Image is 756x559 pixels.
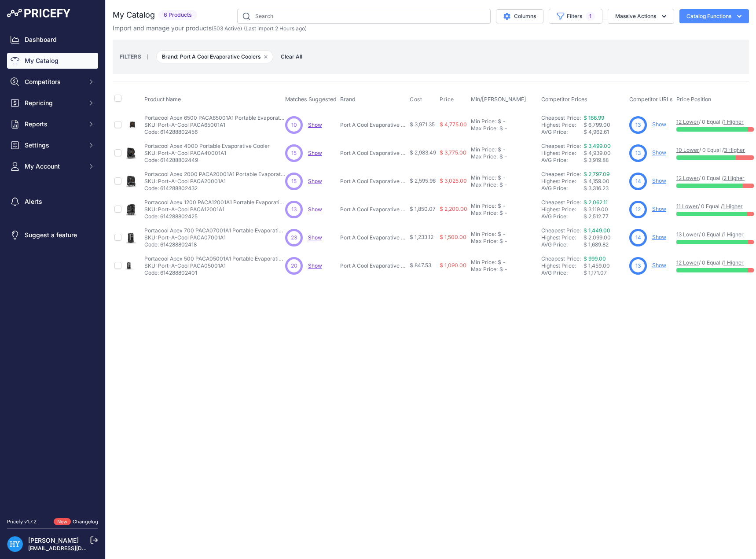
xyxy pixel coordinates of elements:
a: Show [308,150,322,156]
p: Portacool Apex 700 PACA07001A1 Portable Evaporative Cooler [144,227,285,234]
nav: Sidebar [7,32,98,508]
div: Max Price: [471,238,498,245]
a: 1 Higher [723,259,744,266]
span: Show [308,206,322,213]
div: - [501,146,506,153]
span: 15 [291,149,297,157]
p: SKU: Port-A-Cool PACA12001A1 [144,206,285,213]
a: Show [652,262,666,268]
p: Code: 614288802456 [144,129,285,136]
a: $ 1,449.00 [584,227,610,234]
span: $ 1,500.00 [440,234,466,240]
p: Portacool Apex 1200 PACA12001A1 Portable Evaporative Cooler [144,199,285,206]
a: 11 Lower [676,203,698,210]
span: $ 2,200.00 [440,206,467,212]
a: 12 Lower [676,175,699,181]
div: $ [498,202,501,210]
p: SKU: Port-A-Cool PACA65001A1 [144,121,285,129]
p: Port A Cool Evaporative Coolers [340,234,406,241]
span: $ 2,595.96 [410,177,436,184]
div: Highest Price: [541,234,584,241]
div: Max Price: [471,125,498,132]
span: $ 2,099.00 [584,234,611,241]
button: Price [440,96,456,103]
span: 20 [291,262,297,270]
a: $ 166.99 [584,114,604,121]
a: $ 999.00 [584,255,606,262]
div: $ 4,962.61 [584,129,626,136]
div: $ [499,266,503,273]
p: Portacool Apex 2000 PACA20001A1 Portable Evaporative Cooler [144,171,285,178]
button: Massive Actions [608,9,674,24]
a: $ 2,797.09 [584,171,609,177]
div: - [501,231,506,238]
p: Portacool Apex 500 PACA05001A1 Portable Evaporative Cooler [144,255,285,262]
span: $ 4,775.00 [440,121,467,128]
a: My Catalog [7,53,98,69]
div: $ [499,238,503,245]
div: $ 1,171.07 [584,269,626,276]
div: $ [498,259,501,266]
div: $ [498,231,501,238]
p: / 0 Equal / [676,203,754,210]
span: 12 [635,206,641,213]
a: Cheapest Price: [541,199,581,206]
span: ( ) [212,25,242,32]
a: Cheapest Price: [541,114,581,121]
p: / 0 Equal / [676,231,754,238]
span: Show [308,262,322,269]
input: Search [237,9,491,24]
span: $ 3,025.00 [440,177,467,184]
a: Alerts [7,194,98,210]
p: / 0 Equal / [676,118,754,125]
span: Price [440,96,454,103]
div: Min Price: [471,259,496,266]
span: $ 3,119.00 [584,206,608,213]
div: $ 3,316.23 [584,185,626,192]
p: Import and manage your products [113,24,307,33]
span: Brand [340,96,356,103]
a: Cheapest Price: [541,227,581,234]
a: Suggest a feature [7,227,98,243]
div: Min Price: [471,202,496,210]
p: Code: 614288802449 [144,157,270,164]
div: - [501,118,506,125]
div: $ [499,125,503,132]
div: Max Price: [471,266,498,273]
span: $ 1,850.07 [410,206,436,212]
button: Competitors [7,74,98,90]
a: 503 Active [213,25,240,32]
div: - [503,125,507,132]
div: - [501,259,506,266]
div: $ [499,153,503,160]
img: Pricefy Logo [7,9,70,18]
div: Min Price: [471,231,496,238]
div: - [501,174,506,181]
span: $ 1,233.12 [410,234,433,240]
p: Port A Cool Evaporative Coolers [340,262,406,269]
span: Competitors [25,77,82,86]
p: SKU: Port-A-Cool PACA40001A1 [144,150,270,157]
span: (Last import 2 Hours ago) [244,25,307,32]
a: Show [652,177,666,184]
button: Filters1 [549,9,602,24]
span: 13 [635,262,641,270]
a: Changelog [73,519,98,525]
span: Product Name [144,96,181,103]
span: 23 [291,234,297,242]
span: Competitor URLs [629,96,673,103]
span: Show [308,234,322,241]
a: $ 3,499.00 [584,143,611,149]
a: $ 2,062.11 [584,199,608,206]
div: Highest Price: [541,206,584,213]
span: 15 [291,177,297,185]
a: Cheapest Price: [541,143,581,149]
div: AVG Price: [541,185,584,192]
span: $ 4,939.00 [584,150,611,156]
div: $ [498,146,501,153]
div: - [503,153,507,160]
span: Brand: Port A Cool Evaporative Coolers [156,50,273,63]
div: - [503,181,507,188]
p: Code: 614288802418 [144,241,285,248]
a: Show [652,149,666,156]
